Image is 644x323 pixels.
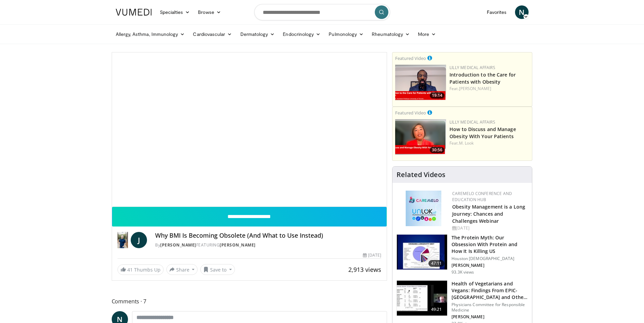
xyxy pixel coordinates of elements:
small: Featured Video [395,55,426,61]
a: Dermatology [236,27,279,41]
p: [PERSON_NAME] [452,314,528,320]
a: Rheumatology [368,27,414,41]
span: 2,913 views [348,265,381,274]
img: acc2e291-ced4-4dd5-b17b-d06994da28f3.png.150x105_q85_crop-smart_upscale.png [395,65,446,100]
a: [PERSON_NAME] [160,242,196,248]
div: [DATE] [452,225,527,231]
span: 19:14 [430,92,444,99]
img: b7b8b05e-5021-418b-a89a-60a270e7cf82.150x105_q85_crop-smart_upscale.jpg [397,235,447,270]
p: 93.3K views [452,270,474,275]
div: By FEATURING [155,242,381,248]
a: More [414,27,440,41]
a: 19:14 [395,65,446,100]
a: How to Discuss and Manage Obesity With Your Patients [449,126,516,139]
a: Cardiovascular [189,27,236,41]
small: Featured Video [395,110,426,116]
span: 30:56 [430,147,444,153]
p: Physicians Committee for Responsible Medicine [452,302,528,313]
span: 41 [127,266,133,273]
a: N [515,5,529,19]
a: Introduction to the Care for Patients with Obesity [449,71,516,85]
button: Share [166,264,198,275]
img: c98a6a29-1ea0-4bd5-8cf5-4d1e188984a7.png.150x105_q85_crop-smart_upscale.png [395,119,446,155]
a: [PERSON_NAME] [459,86,491,91]
a: Lilly Medical Affairs [449,119,495,125]
input: Search topics, interventions [254,4,390,20]
div: Feat. [449,86,529,92]
img: 45df64a9-a6de-482c-8a90-ada250f7980c.png.150x105_q85_autocrop_double_scale_upscale_version-0.2.jpg [406,191,441,226]
img: 606f2b51-b844-428b-aa21-8c0c72d5a896.150x105_q85_crop-smart_upscale.jpg [397,281,447,316]
a: 30:56 [395,119,446,155]
a: 47:11 The Protein Myth: Our Obsession With Protein and How It Is Killing US Houston [DEMOGRAPHIC_... [397,234,528,275]
video-js: Video Player [112,52,387,207]
a: 41 Thumbs Up [117,264,164,275]
p: [PERSON_NAME] [452,263,528,268]
a: M. Look [459,140,474,146]
a: Lilly Medical Affairs [449,65,495,70]
img: VuMedi Logo [116,9,152,16]
div: Feat. [449,140,529,146]
span: 47:11 [428,260,445,267]
a: Allergy, Asthma, Immunology [112,27,189,41]
h3: The Protein Myth: Our Obsession With Protein and How It Is Killing US [452,234,528,255]
a: Specialties [156,5,194,19]
button: Save to [200,264,235,275]
a: J [131,232,147,248]
span: 49:21 [428,306,445,313]
img: Dr. Jordan Rennicke [117,232,128,248]
div: [DATE] [363,252,381,258]
a: Obesity Management is a Long Journey: Chances and Challenges Webinar [452,203,525,224]
a: Favorites [483,5,511,19]
a: Browse [194,5,225,19]
h4: Related Videos [397,171,445,179]
p: Houston [DEMOGRAPHIC_DATA] [452,256,528,261]
a: Endocrinology [279,27,325,41]
a: Pulmonology [325,27,368,41]
span: Comments 7 [112,297,387,306]
a: CaReMeLO Conference and Education Hub [452,191,512,202]
h3: Health of Vegetarians and Vegans: Findings From EPIC-[GEOGRAPHIC_DATA] and Othe… [452,280,528,301]
h4: Why BMI Is Becoming Obsolete (And What to Use Instead) [155,232,381,239]
a: [PERSON_NAME] [220,242,256,248]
